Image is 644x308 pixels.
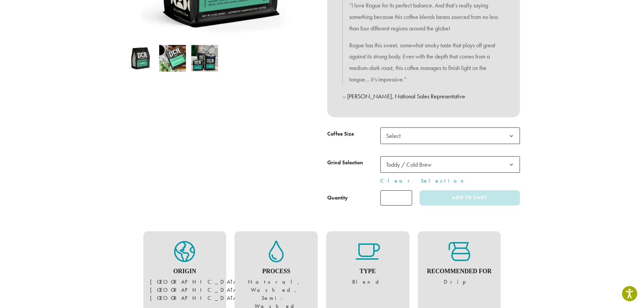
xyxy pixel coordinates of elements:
img: Rogue [127,45,154,72]
div: Quantity [327,194,348,202]
span: Toddy / Cold Brew [383,158,438,171]
span: Toddy / Cold Brew [380,156,520,173]
h4: Process [241,268,311,275]
figure: Drip [425,241,494,286]
figure: Blend [333,241,403,286]
input: Product quantity [380,190,412,206]
h4: Type [333,268,403,275]
span: Select [383,129,407,142]
img: Rogue - Image 2 [159,45,186,72]
span: Toddy / Cold Brew [386,161,431,168]
label: Coffee Size [327,129,380,139]
button: Add to cart [420,190,520,206]
p: – [PERSON_NAME], National Sales Representative [342,91,505,102]
h4: Origin [150,268,220,275]
figure: [GEOGRAPHIC_DATA], [GEOGRAPHIC_DATA], [GEOGRAPHIC_DATA] [150,241,220,302]
span: Select [380,127,520,144]
a: Clear Selection [380,177,520,185]
h4: Recommended For [425,268,494,275]
img: Rogue - Image 3 [191,45,218,72]
p: Rogue has this sweet, somewhat smoky taste that plays off great against its strong body. Even wit... [349,40,498,85]
label: Grind Selection [327,158,380,168]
